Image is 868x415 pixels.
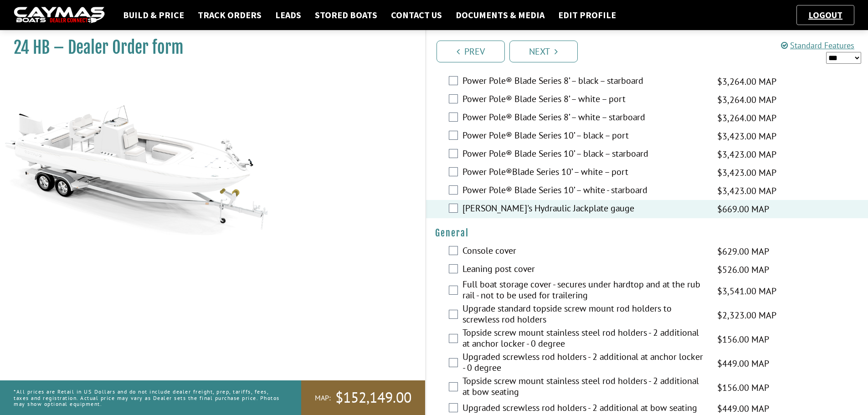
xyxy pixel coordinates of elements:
[315,393,331,403] span: MAP:
[717,245,769,258] span: $629.00 MAP
[118,9,189,21] a: Build & Price
[717,308,776,322] span: $2,323.00 MAP
[193,9,266,21] a: Track Orders
[435,227,859,239] h4: General
[462,148,706,161] label: Power Pole® Blade Series 10’ – black – starboard
[462,327,706,351] label: Topside screw mount stainless steel rod holders - 2 additional at anchor locker - 0 degree
[717,93,776,107] span: $3,264.00 MAP
[804,9,847,20] a: Logout
[14,37,402,58] h1: 24 HB – Dealer Order form
[462,203,706,216] label: [PERSON_NAME]'s Hydraulic Jackplate gauge
[717,111,776,125] span: $3,264.00 MAP
[310,9,382,21] a: Stored Boats
[271,9,306,21] a: Leads
[462,279,706,303] label: Full boat storage cover - secures under hardtop and at the rub rail - not to be used for trailering
[717,284,776,298] span: $3,541.00 MAP
[462,245,706,258] label: Console cover
[717,166,776,179] span: $3,423.00 MAP
[781,40,854,51] a: Standard Features
[717,184,776,198] span: $3,423.00 MAP
[717,148,776,161] span: $3,423.00 MAP
[717,75,776,88] span: $3,264.00 MAP
[462,75,706,88] label: Power Pole® Blade Series 8’ – black – starboard
[717,129,776,143] span: $3,423.00 MAP
[462,130,706,143] label: Power Pole® Blade Series 10’ – black – port
[717,263,769,277] span: $526.00 MAP
[509,41,578,62] a: Next
[462,112,706,125] label: Power Pole® Blade Series 8’ – white – starboard
[386,9,447,21] a: Contact Us
[462,93,706,107] label: Power Pole® Blade Series 8’ – white – port
[717,202,769,216] span: $669.00 MAP
[451,9,549,21] a: Documents & Media
[301,380,425,415] a: MAP:$152,149.00
[462,184,706,198] label: Power Pole® Blade Series 10’ – white - starboard
[462,303,706,327] label: Upgrade standard topside screw mount rod holders to screwless rod holders
[462,263,706,277] label: Leaning post cover
[462,375,706,400] label: Topside screw mount stainless steel rod holders - 2 additional at bow seating
[462,351,706,375] label: Upgraded screwless rod holders - 2 additional at anchor locker - 0 degree
[462,166,706,179] label: Power Pole®Blade Series 10’ – white – port
[437,41,505,62] a: Prev
[554,9,621,21] a: Edit Profile
[14,384,281,411] p: *All prices are Retail in US Dollars and do not include dealer freight, prep, tariffs, fees, taxe...
[335,388,411,407] span: $152,149.00
[717,381,769,395] span: $156.00 MAP
[14,7,105,24] img: caymas-dealer-connect-2ed40d3bc7270c1d8d7ffb4b79bf05adc795679939227970def78ec6f6c03838.gif
[717,333,769,346] span: $156.00 MAP
[717,357,769,370] span: $449.00 MAP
